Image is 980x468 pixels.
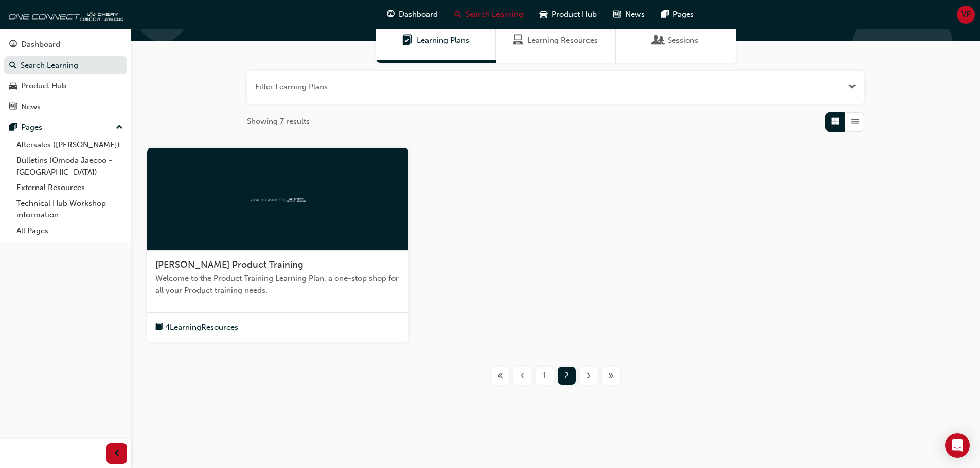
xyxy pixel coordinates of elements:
span: Search Learning [466,9,523,21]
button: Last page [600,367,622,385]
div: Product Hub [21,80,66,92]
span: Product Hub [551,9,597,21]
span: search-icon [9,61,16,70]
button: First page [489,367,511,385]
span: ‹ [521,370,524,382]
span: 1 [543,370,546,382]
span: Sessions [653,34,664,46]
span: search-icon [454,8,461,21]
a: search-iconSearch Learning [446,4,531,25]
a: Dashboard [4,35,127,54]
div: Pages [21,122,42,134]
div: Dashboard [21,39,60,50]
a: Learning PlansLearning Plans [376,18,496,63]
button: VP [957,6,975,24]
a: Search Learning [4,56,127,75]
a: Bulletins (Omoda Jaecoo - [GEOGRAPHIC_DATA]) [12,153,127,180]
span: Sessions [668,34,698,46]
a: guage-iconDashboard [379,4,446,25]
img: oneconnect [5,4,123,25]
span: up-icon [116,121,123,135]
div: Open Intercom Messenger [945,433,970,458]
a: External Resources [12,180,127,196]
span: Learning Resources [527,34,598,46]
a: oneconnect[PERSON_NAME] Product TrainingWelcome to the Product Training Learning Plan, a one-stop... [147,148,408,342]
span: Pages [673,9,694,21]
span: News [625,9,645,21]
span: Showing 7 results [247,116,310,127]
span: guage-icon [387,8,395,21]
img: oneconnect [250,194,306,203]
span: « [497,370,503,382]
button: Page 1 [533,367,556,385]
span: pages-icon [9,123,17,133]
span: Welcome to the Product Training Learning Plan, a one-stop shop for all your Product training needs. [155,273,400,296]
a: pages-iconPages [653,4,702,25]
span: Learning Resources [513,34,523,46]
span: book-icon [155,321,163,334]
span: news-icon [613,8,621,21]
span: 4 Learning Resources [165,322,238,333]
span: news-icon [9,103,17,112]
div: News [21,101,41,113]
span: guage-icon [9,40,17,49]
span: Learning Plans [402,34,413,46]
a: SessionsSessions [616,18,736,63]
button: Open the filter [848,81,856,93]
span: List [851,116,859,127]
a: news-iconNews [605,4,653,25]
a: News [4,98,127,117]
span: car-icon [9,82,17,91]
span: car-icon [540,8,547,21]
a: Learning ResourcesLearning Resources [496,18,616,63]
span: Learning Plans [417,34,469,46]
span: » [608,370,614,382]
button: Pages [4,118,127,137]
button: Page 2 [556,367,578,385]
a: car-iconProduct Hub [531,4,605,25]
button: Previous page [511,367,533,385]
a: Product Hub [4,77,127,96]
button: DashboardSearch LearningProduct HubNews [4,33,127,118]
span: [PERSON_NAME] Product Training [155,259,304,270]
a: All Pages [12,223,127,239]
span: Grid [831,116,839,127]
span: VP [961,9,971,21]
button: book-icon4LearningResources [155,321,238,334]
a: Technical Hub Workshop information [12,196,127,223]
span: 2 [564,370,569,382]
span: Dashboard [399,9,438,21]
span: pages-icon [661,8,669,21]
button: Next page [578,367,600,385]
a: Aftersales ([PERSON_NAME]) [12,137,127,153]
span: › [587,370,591,382]
span: prev-icon [113,447,121,460]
